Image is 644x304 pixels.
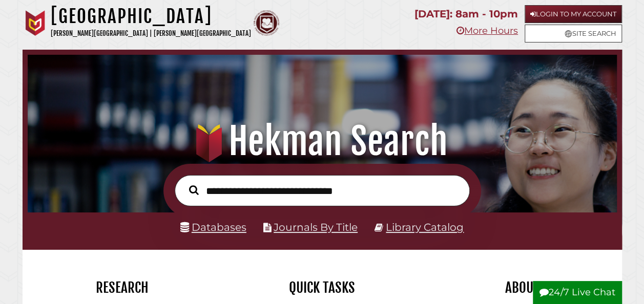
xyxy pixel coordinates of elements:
[184,183,204,198] button: Search
[23,10,48,36] img: Calvin University
[414,5,518,23] p: [DATE]: 8am - 10pm
[30,279,215,296] h2: Research
[180,221,246,233] a: Databases
[51,28,251,39] p: [PERSON_NAME][GEOGRAPHIC_DATA] | [PERSON_NAME][GEOGRAPHIC_DATA]
[386,221,464,233] a: Library Catalog
[189,185,199,195] i: Search
[525,25,622,42] a: Site Search
[37,119,607,164] h1: Hekman Search
[230,279,414,296] h2: Quick Tasks
[254,10,279,36] img: Calvin Theological Seminary
[51,5,251,28] h1: [GEOGRAPHIC_DATA]
[456,25,518,36] a: More Hours
[525,5,622,23] a: Login to My Account
[274,221,358,233] a: Journals By Title
[430,279,614,296] h2: About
